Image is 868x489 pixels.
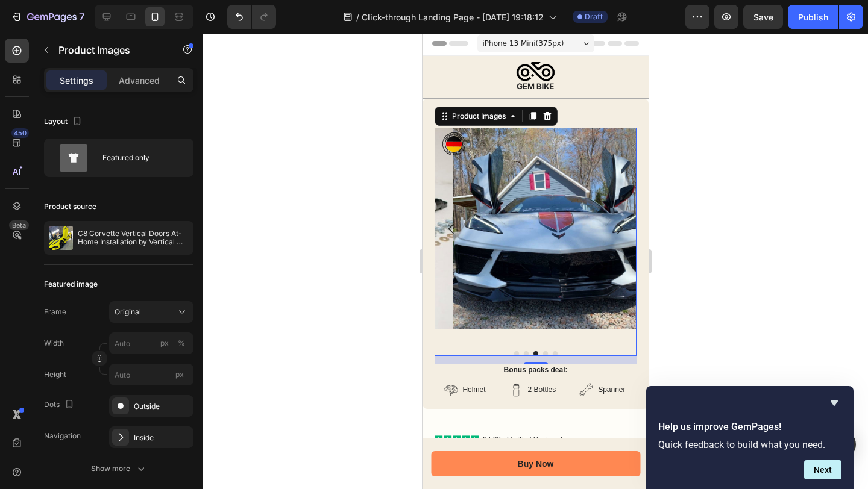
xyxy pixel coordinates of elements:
span: / [356,11,359,23]
button: Dot [130,317,135,322]
p: Helmet [40,350,63,361]
p: Spanner [175,350,203,361]
button: px [174,336,189,350]
p: Bonus packs deal: [13,332,213,341]
span: Draft [585,11,603,22]
div: Layout [44,114,84,130]
button: % [157,336,172,350]
div: Featured only [102,144,176,172]
div: Featured image [44,279,98,290]
p: Product Images [58,43,161,57]
p: Advanced [119,74,160,87]
div: Help us improve GemPages! [658,396,841,479]
p: C8 Corvette Vertical Doors At-Home Installation by Vertical Doors Inc (Kit & Install Included Pre... [78,229,189,246]
img: White sports car with C8 vertical doors at-home installation open in front of house with trees [30,94,232,296]
label: Frame [44,307,66,317]
button: Hide survey [827,396,841,410]
span: Original [115,307,141,317]
div: Outside [134,401,190,412]
button: Original [109,301,193,323]
img: product feature img [49,226,73,250]
button: 7 [5,5,90,29]
h2: Help us improve GemPages! [658,420,841,434]
label: Width [44,338,64,349]
iframe: Design area [423,34,649,489]
div: Undo/Redo [227,5,276,29]
div: Product source [44,201,96,212]
button: Show more [44,458,193,479]
p: Settings [60,74,93,87]
label: Height [44,369,66,380]
img: gempages_432750572815254551-307c8c40-62cf-407b-a1f5-9317eebfc775.svg [20,99,43,122]
p: Quick feedback to build what you need. [658,439,841,450]
div: 450 [11,128,29,138]
button: Dot [111,317,116,322]
button: Publish [788,5,838,29]
p: 7 [79,10,84,24]
button: Dot [101,317,106,322]
input: px [109,364,193,385]
p: 2,500+ Verified Reviews! [60,402,140,411]
span: Save [753,12,773,22]
div: Navigation [44,431,81,441]
button: Dot [92,317,96,322]
button: Next question [804,460,841,479]
div: Inside [134,432,190,443]
button: Save [743,5,783,29]
div: % [178,338,185,349]
div: Show more [91,463,147,475]
button: Dot [121,317,125,322]
span: Click-through Landing Page - [DATE] 19:18:12 [362,11,544,23]
span: px [175,370,184,379]
div: px [160,338,169,349]
div: Product Images [27,77,86,88]
div: Beta [9,220,29,230]
div: Dots [44,397,77,413]
input: px% [109,332,193,354]
button: Carousel Next Arrow [190,188,204,202]
div: Publish [798,11,828,23]
p: 2 Bottles [105,350,133,361]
